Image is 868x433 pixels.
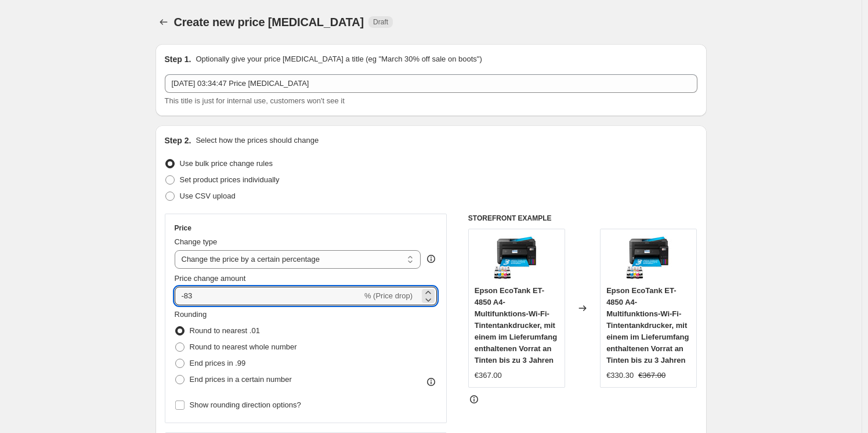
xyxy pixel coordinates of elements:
span: Use CSV upload [180,192,236,200]
h2: Step 2. [165,135,191,146]
input: -15 [175,287,362,305]
span: Show rounding direction options? [190,400,301,409]
div: €367.00 [475,370,502,381]
h2: Step 1. [165,53,191,65]
img: 71kQmxHD19L_80x.jpg [493,235,540,282]
h6: STOREFRONT EXAMPLE [468,214,697,223]
span: Use bulk price change rules [180,159,273,168]
div: help [425,253,437,265]
span: Create new price [MEDICAL_DATA] [174,16,364,28]
button: Price change jobs [155,14,172,30]
strike: €367.00 [638,370,666,381]
h3: Price [175,223,191,233]
span: Draft [373,17,388,27]
img: 71kQmxHD19L_80x.jpg [625,235,672,282]
span: Epson EcoTank ET-4850 A4-Multifunktions-Wi-Fi-Tintentankdrucker, mit einem im Lieferumfang enthal... [606,286,689,365]
input: 30% off holiday sale [165,74,697,93]
span: End prices in a certain number [190,375,292,384]
span: % (Price drop) [364,291,413,300]
span: Rounding [175,310,207,319]
span: Set product prices individually [180,175,280,184]
span: Change type [175,237,218,246]
span: Round to nearest whole number [190,342,297,351]
span: Epson EcoTank ET-4850 A4-Multifunktions-Wi-Fi-Tintentankdrucker, mit einem im Lieferumfang enthal... [475,286,557,365]
span: End prices in .99 [190,359,246,367]
p: Select how the prices should change [196,135,319,146]
span: Round to nearest .01 [190,326,260,335]
div: €330.30 [606,370,634,381]
span: Price change amount [175,274,246,283]
p: Optionally give your price [MEDICAL_DATA] a title (eg "March 30% off sale on boots") [196,53,482,65]
span: This title is just for internal use, customers won't see it [165,96,345,105]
